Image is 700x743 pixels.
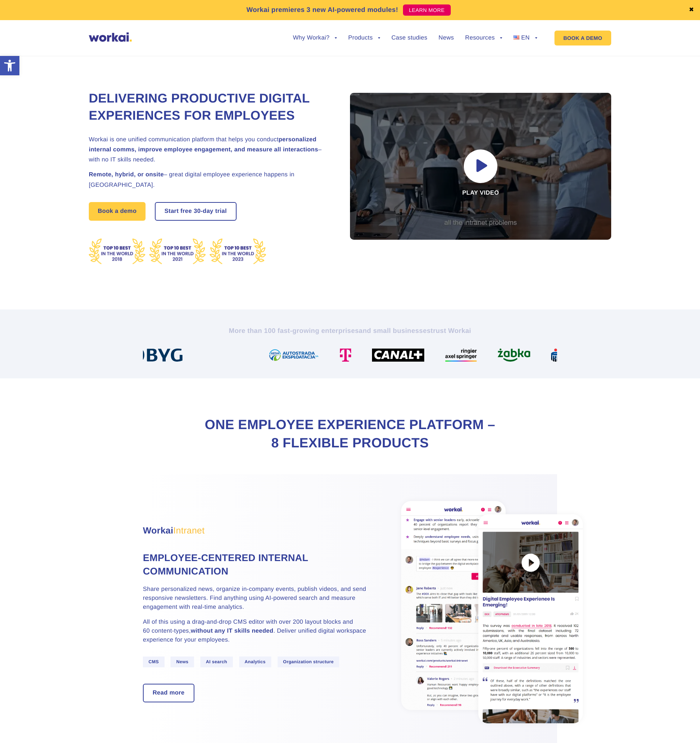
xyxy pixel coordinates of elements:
p: All of this using a drag-and-drop CMS editor with over 200 layout blocks and 60 content-types, . ... [143,618,367,645]
span: CMS [143,657,165,667]
span: Analytics [239,657,271,667]
strong: Remote, hybrid, or onsite [89,171,164,178]
h2: Workai is one unified communication platform that helps you conduct – with no IT skills needed. [89,135,331,165]
a: Products [348,35,380,41]
a: Resources [465,35,502,41]
h2: More than 100 fast-growing enterprises trust Workai [143,326,557,335]
span: AI search [200,657,233,667]
a: News [438,35,454,41]
i: 30-day [194,208,213,214]
a: Case studies [391,35,427,41]
h3: Workai [143,524,367,538]
p: Workai premieres 3 new AI-powered modules! [246,5,398,15]
span: EN [521,35,530,41]
a: Read more [144,684,194,702]
i: and small businesses [359,327,431,334]
span: News [171,657,194,667]
strong: without any IT skills needed [191,628,273,634]
p: Share personalized news, organize in-company events, publish videos, and send responsive newslett... [143,585,367,612]
h1: Delivering Productive Digital Experiences for Employees [89,90,331,125]
a: Why Workai? [293,35,337,41]
h2: One Employee Experience Platform – 8 flexible products [201,416,499,452]
h2: – great digital employee experience happens in [GEOGRAPHIC_DATA]. [89,170,331,190]
a: Book a demo [89,202,146,221]
span: Intranet [174,526,205,536]
a: Start free30-daytrial [156,203,236,220]
a: LEARN MORE [403,4,451,16]
div: Play video [350,93,611,240]
span: Organization structure [278,657,340,667]
a: ✖ [689,7,694,13]
a: BOOK A DEMO [554,31,611,45]
h4: Employee-centered internal communication [143,551,367,578]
